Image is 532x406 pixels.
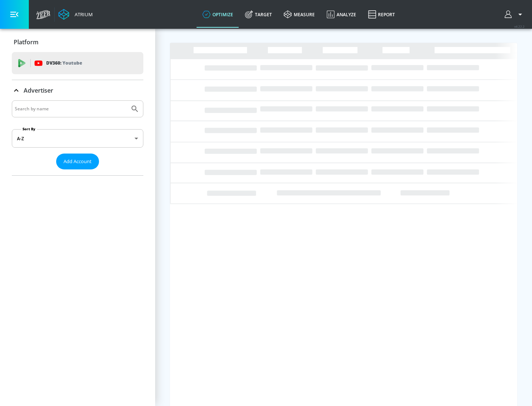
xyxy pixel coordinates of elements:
button: Add Account [56,154,99,169]
div: Atrium [72,11,93,18]
a: measure [278,1,321,28]
div: DV360: Youtube [12,52,143,74]
div: A-Z [12,129,143,148]
input: Search by name [15,104,127,114]
a: optimize [197,1,239,28]
p: DV360: [46,59,82,67]
a: Atrium [58,9,93,20]
label: Sort By [21,127,37,131]
p: Youtube [62,59,82,67]
p: Advertiser [24,86,53,94]
a: Analyze [321,1,362,28]
span: Add Account [64,157,92,166]
nav: list of Advertiser [12,169,143,175]
p: Platform [14,38,38,46]
a: Report [362,1,401,28]
div: Advertiser [12,80,143,101]
a: Target [239,1,278,28]
div: Platform [12,32,143,52]
span: v 4.22.2 [514,24,525,28]
div: Advertiser [12,100,143,175]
